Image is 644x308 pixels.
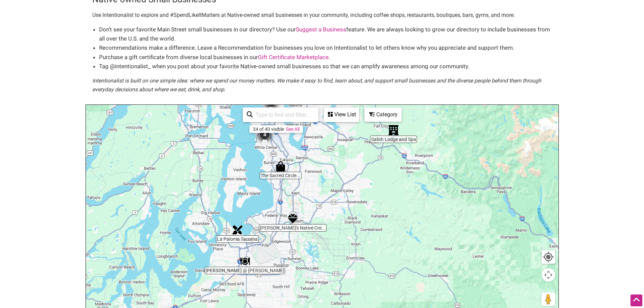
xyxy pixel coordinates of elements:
[286,126,300,132] a: See All
[237,254,253,269] div: Tibbitts @ Fern Hill
[386,122,401,138] div: Salish Lodge and Spa
[252,122,278,147] div: 4
[324,108,359,122] div: See a list of the visible businesses
[325,108,358,121] div: View List
[364,108,402,122] div: Filter by category
[542,250,555,264] button: Your Location
[542,292,555,306] button: Drag Pegman onto the map to open Street View
[253,108,314,121] input: Type to find and filter...
[230,222,245,238] div: La Paloma Tacoma
[285,211,301,227] div: Nita's Native Creations
[273,159,288,174] div: The Sacred Circle Gift Shop
[99,25,552,43] li: Don’t see your favorite Main Street small businesses in our directory? Use our feature. We are al...
[258,54,329,61] a: Gift Certificate Marketplace
[365,108,401,121] div: Category
[243,108,318,122] div: Type to search and filter
[542,268,555,282] button: Map camera controls
[253,126,284,132] div: 34 of 40 visible
[99,53,552,62] li: Purchase a gift certificate from diverse local businesses in our .
[296,26,346,33] a: Suggest a Business
[99,43,552,52] li: Recommendations make a difference. Leave a Recommendation for businesses you love on Intentionali...
[92,77,541,93] em: Intentionalist is built on one simple idea: where we spend our money matters. We make it easy to ...
[630,294,642,306] div: Scroll Back to Top
[99,62,552,71] li: Tag @intentionalist_ when you post about your favorite Native-owned small businesses so that we c...
[92,11,552,20] p: Use Intentionalist to explore and #SpendLikeItMatters at Native-owned small businesses in your co...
